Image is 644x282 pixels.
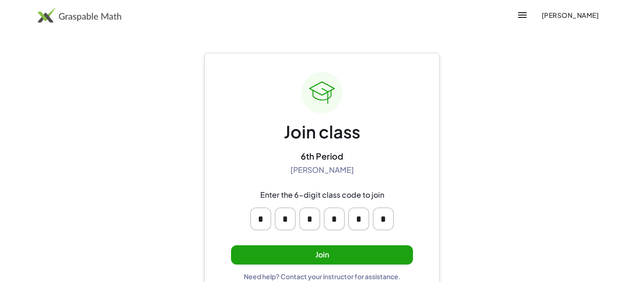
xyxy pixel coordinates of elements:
[260,190,384,200] div: Enter the 6-digit class code to join
[284,121,360,143] div: Join class
[244,272,401,281] div: Need help? Contact your instructor for assistance.
[534,7,606,24] button: [PERSON_NAME]
[290,165,354,175] div: [PERSON_NAME]
[231,245,413,265] button: Join
[541,11,599,19] span: [PERSON_NAME]
[301,151,343,161] div: 6th Period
